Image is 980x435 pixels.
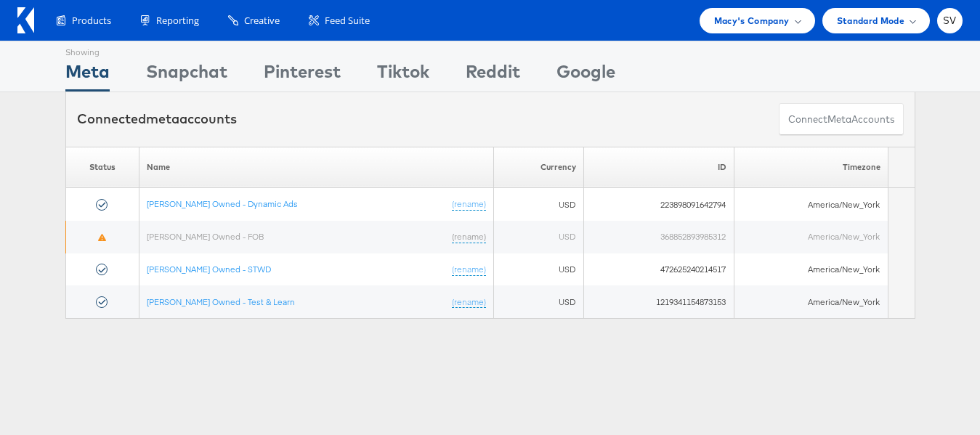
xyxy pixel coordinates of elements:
[377,59,429,92] div: Tiktok
[493,253,583,286] td: USD
[244,14,280,28] span: Creative
[156,14,199,28] span: Reporting
[943,16,957,25] span: SV
[451,198,485,211] a: (rename)
[493,188,583,221] td: USD
[451,231,485,243] a: (rename)
[325,14,370,28] span: Feed Suite
[556,59,615,92] div: Google
[65,59,110,92] div: Meta
[493,285,583,318] td: USD
[714,13,790,28] span: Macy's Company
[139,147,493,188] th: Name
[146,264,270,275] a: [PERSON_NAME] Owned - STWD
[146,110,179,127] span: meta
[583,147,734,188] th: ID
[146,231,263,242] a: [PERSON_NAME] Owned - FOB
[734,221,888,253] td: America/New_York
[146,198,297,209] a: [PERSON_NAME] Owned - Dynamic Ads
[451,264,485,276] a: (rename)
[146,296,294,306] a: [PERSON_NAME] Owned - Test & Learn
[827,113,851,126] span: meta
[583,285,734,318] td: 1219341154873153
[734,147,888,188] th: Timezone
[734,188,888,221] td: America/New_York
[583,253,734,286] td: 472625240214517
[77,110,237,129] div: Connected accounts
[146,59,227,92] div: Snapchat
[734,285,888,318] td: America/New_York
[264,59,341,92] div: Pinterest
[65,147,139,188] th: Status
[466,59,520,92] div: Reddit
[72,14,111,28] span: Products
[65,41,110,59] div: Showing
[493,221,583,253] td: USD
[451,296,485,308] a: (rename)
[583,188,734,221] td: 223898091642794
[583,221,734,253] td: 368852893985312
[837,13,904,28] span: Standard Mode
[734,253,888,286] td: America/New_York
[779,103,904,136] button: ConnectmetaAccounts
[493,147,583,188] th: Currency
